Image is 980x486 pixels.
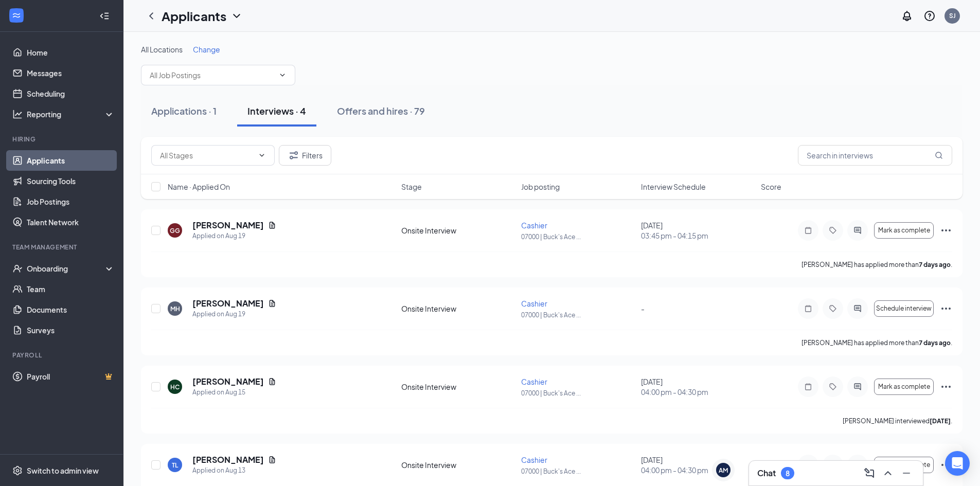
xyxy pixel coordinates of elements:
[521,299,547,308] span: Cashier
[878,227,930,234] span: Mark as complete
[801,260,952,269] p: [PERSON_NAME] has applied more than .
[192,309,276,319] div: Applied on Aug 19
[27,109,115,119] div: Reporting
[641,304,645,313] span: -
[192,387,276,398] div: Applied on Aug 15
[247,104,306,117] div: Interviews · 4
[193,45,220,54] span: Change
[258,151,266,159] svg: ChevronDown
[719,466,728,475] div: AM
[919,261,951,268] b: 7 days ago
[949,11,956,20] div: SJ
[27,212,115,232] a: Talent Network
[882,467,894,479] svg: ChevronUp
[27,171,115,191] a: Sourcing Tools
[851,383,864,391] svg: ActiveChat
[27,366,115,387] a: PayrollCrown
[940,302,952,315] svg: Ellipses
[935,151,943,159] svg: MagnifyingGlass
[802,226,814,235] svg: Note
[160,150,254,161] input: All Stages
[521,467,635,476] p: 07000 | Buck's Ace ...
[337,104,425,117] div: Offers and hires · 79
[27,320,115,340] a: Surveys
[192,231,276,241] div: Applied on Aug 19
[521,377,547,386] span: Cashier
[757,467,776,479] h3: Chat
[900,467,913,479] svg: Minimize
[170,304,180,313] div: MH
[192,220,264,231] h5: [PERSON_NAME]
[521,221,547,230] span: Cashier
[861,465,878,481] button: ComposeMessage
[521,232,635,241] p: 07000 | Buck's Ace ...
[919,339,951,347] b: 7 days ago
[192,465,276,476] div: Applied on Aug 13
[27,150,115,171] a: Applicants
[876,305,932,312] span: Schedule interview
[827,383,839,391] svg: Tag
[170,226,180,235] div: GG
[192,376,264,387] h5: [PERSON_NAME]
[874,300,934,317] button: Schedule interview
[268,377,276,386] svg: Document
[801,338,952,347] p: [PERSON_NAME] has applied more than .
[880,465,896,481] button: ChevronUp
[12,243,113,251] div: Team Management
[27,63,115,83] a: Messages
[401,460,515,470] div: Onsite Interview
[12,263,23,274] svg: UserCheck
[898,465,915,481] button: Minimize
[923,10,936,22] svg: QuestionInfo
[641,376,755,397] div: [DATE]
[268,456,276,464] svg: Document
[27,191,115,212] a: Job Postings
[192,298,264,309] h5: [PERSON_NAME]
[27,263,106,274] div: Onboarding
[802,383,814,391] svg: Note
[12,351,113,359] div: Payroll
[99,11,110,21] svg: Collapse
[521,182,560,192] span: Job posting
[401,382,515,392] div: Onsite Interview
[278,71,287,79] svg: ChevronDown
[192,454,264,465] h5: [PERSON_NAME]
[851,304,864,313] svg: ActiveChat
[150,69,274,81] input: All Job Postings
[401,225,515,236] div: Onsite Interview
[401,182,422,192] span: Stage
[641,220,755,241] div: [DATE]
[27,299,115,320] a: Documents
[151,104,217,117] div: Applications · 1
[288,149,300,161] svg: Filter
[930,417,951,425] b: [DATE]
[940,381,952,393] svg: Ellipses
[641,387,755,397] span: 04:00 pm - 04:30 pm
[874,379,934,395] button: Mark as complete
[843,417,952,425] p: [PERSON_NAME] interviewed .
[521,311,635,319] p: 07000 | Buck's Ace ...
[940,224,952,237] svg: Ellipses
[279,145,331,166] button: Filter Filters
[27,83,115,104] a: Scheduling
[12,135,113,143] div: Hiring
[786,469,790,478] div: 8
[761,182,781,192] span: Score
[521,455,547,464] span: Cashier
[940,459,952,471] svg: Ellipses
[162,7,226,25] h1: Applicants
[521,389,635,398] p: 07000 | Buck's Ace ...
[945,451,970,476] div: Open Intercom Messenger
[170,383,180,391] div: HC
[827,304,839,313] svg: Tag
[851,226,864,235] svg: ActiveChat
[863,467,876,479] svg: ComposeMessage
[27,279,115,299] a: Team
[802,304,814,313] svg: Note
[798,145,952,166] input: Search in interviews
[145,10,157,22] svg: ChevronLeft
[641,465,755,475] span: 04:00 pm - 04:30 pm
[268,221,276,229] svg: Document
[401,303,515,314] div: Onsite Interview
